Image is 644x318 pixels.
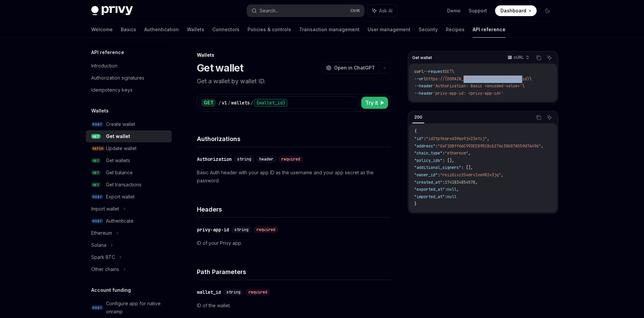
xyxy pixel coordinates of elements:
span: "imported_at" [414,194,445,199]
div: Create wallet [106,120,135,128]
a: GETGet transactions [86,179,172,191]
span: : [445,194,447,199]
span: : [424,136,426,141]
h5: Account funding [91,286,131,294]
div: required [254,226,278,233]
span: , [475,180,478,185]
img: dark logo [91,6,133,15]
p: Get a wallet by wallet ID. [197,77,390,86]
span: --url [414,76,426,82]
span: 'Authorization: Basic <encoded-value>' [433,83,522,89]
div: privy-app-id [197,226,229,233]
span: --header [414,83,433,89]
span: 'privy-app-id: <privy-app-id>' [433,91,503,96]
a: Idempotency keys [86,84,172,96]
a: Welcome [91,21,113,38]
span: POST [91,219,103,224]
a: User management [368,21,411,38]
div: v1 [222,99,227,106]
span: --request [424,69,445,74]
p: cURL [514,55,524,60]
span: { [414,129,417,134]
a: Policies & controls [248,21,291,38]
div: Solana [91,241,106,249]
span: string [226,289,240,295]
h1: Get wallet [197,62,244,74]
button: Open in ChatGPT [322,62,379,74]
div: required [246,289,270,296]
a: Basics [121,21,136,38]
span: 1741834854578 [445,180,475,185]
button: Ask AI [545,53,554,62]
h5: API reference [91,48,124,56]
span: "exported_at" [414,187,445,192]
div: Get wallets [106,156,130,165]
button: Ask AI [368,5,397,17]
span: : [], [461,165,473,170]
p: ID of your Privy app. [197,239,390,247]
span: GET [91,134,101,139]
span: POST [91,305,103,310]
span: "policy_ids" [414,158,442,163]
span: null [447,187,457,192]
span: "created_at" [414,180,442,185]
a: API reference [473,21,505,38]
span: null [447,194,457,199]
div: / [251,99,253,106]
div: Wallets [197,52,390,58]
div: Import wallet [91,205,119,213]
span: "rkiz0ivz254drv1xw982v3jq" [440,172,501,178]
a: GETGet wallets [86,154,172,167]
div: Other chains [91,265,119,273]
span: Get wallet [412,55,432,60]
button: Ask AI [545,113,554,122]
button: Copy the contents from the code block [534,113,543,122]
span: GET [445,69,452,74]
a: Recipes [446,21,465,38]
a: Dashboard [495,5,537,16]
button: Try it [361,97,388,109]
div: Configure app for native onramp [106,300,168,316]
div: Get transactions [106,181,142,189]
button: Toggle dark mode [542,5,553,16]
span: header [259,156,273,162]
a: Authentication [144,21,179,38]
span: "additional_signers" [414,165,461,170]
span: Open in ChatGPT [334,64,375,71]
div: / [218,99,221,106]
span: PATCH [91,146,105,151]
h4: Authorizations [197,134,390,143]
div: Update wallet [106,144,137,152]
div: Authorization signatures [91,74,144,82]
span: Dashboard [500,7,526,14]
a: Support [469,7,487,14]
span: , [501,172,503,178]
a: PATCHUpdate wallet [86,142,172,154]
span: "address" [414,143,435,149]
span: "ethereum" [445,150,468,156]
span: } [414,201,417,207]
span: : [442,150,445,156]
span: Ctrl K [350,8,360,13]
div: 200 [412,113,424,121]
span: GET [91,182,101,187]
a: Transaction management [299,21,360,38]
a: POSTExport wallet [86,191,172,203]
a: POSTAuthenticate [86,215,172,227]
span: : [442,180,445,185]
span: curl [414,69,424,74]
span: : [], [442,158,454,163]
a: GETGet balance [86,167,172,179]
span: POST [91,194,103,199]
span: GET [91,170,101,175]
div: Authorization [197,156,232,163]
div: Get wallet [106,132,130,140]
span: string [237,156,251,162]
div: Idempotency keys [91,86,132,94]
span: "id" [414,136,424,141]
div: Search... [260,7,278,15]
span: https://[DOMAIN_NAME]/v1/wallets/{wallet_id} [426,76,529,82]
button: Copy the contents from the code block [534,53,543,62]
button: Search...CtrlK [247,5,364,17]
p: ID of the wallet. [197,302,390,310]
